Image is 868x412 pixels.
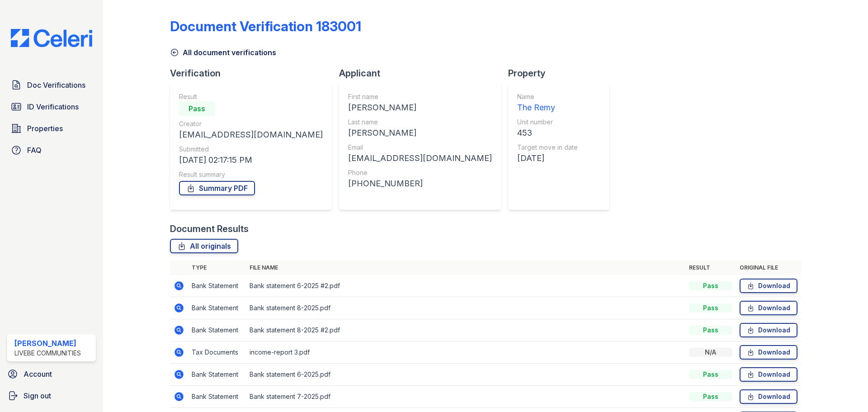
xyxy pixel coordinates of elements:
div: Document Verification 183001 [170,18,361,34]
a: Name The Remy [517,92,578,114]
div: [EMAIL_ADDRESS][DOMAIN_NAME] [348,152,492,165]
td: Bank statement 6-2025 #2.pdf [246,275,685,297]
div: Property [508,67,617,80]
span: Account [24,369,52,379]
div: Unit number [517,118,578,127]
a: Download [740,367,797,382]
div: Applicant [339,67,508,80]
div: Pass [689,326,732,335]
a: Download [740,345,797,360]
a: Download [740,389,797,404]
td: Bank Statement [188,386,246,408]
div: Phone [348,168,492,177]
div: [PERSON_NAME] [348,101,492,114]
span: FAQ [27,145,42,156]
td: Bank statement 8-2025 #2.pdf [246,319,685,341]
div: Name [517,92,578,101]
div: First name [348,92,492,101]
a: FAQ [7,141,96,159]
a: Doc Verifications [7,76,96,94]
div: The Remy [517,101,578,114]
td: income-report 3.pdf [246,341,685,364]
div: [EMAIL_ADDRESS][DOMAIN_NAME] [179,128,323,141]
td: Bank statement 6-2025.pdf [246,364,685,386]
div: [PHONE_NUMBER] [348,177,492,190]
a: Properties [7,119,96,137]
div: N/A [689,348,732,357]
div: Document Results [170,223,249,235]
span: Doc Verifications [27,80,85,90]
div: Result summary [179,170,323,179]
a: Download [740,279,797,293]
img: CE_Logo_Blue-a8612792a0a2168367f1c8372b55b34899dd931a85d93a1a3d3e32e68fde9ad4.png [4,29,99,47]
div: Verification [170,67,339,80]
div: Pass [689,370,732,379]
div: [DATE] 02:17:15 PM [179,154,323,166]
a: Download [740,323,797,337]
div: LiveBe Communities [14,349,81,358]
div: Pass [689,392,732,401]
a: All originals [170,239,238,253]
div: Submitted [179,145,323,154]
span: Sign out [24,390,51,401]
td: Bank Statement [188,275,246,297]
td: Bank Statement [188,364,246,386]
div: 453 [517,127,578,139]
div: Creator [179,119,323,128]
span: ID Verifications [27,101,79,112]
div: [PERSON_NAME] [14,338,81,349]
a: Summary PDF [179,181,255,195]
td: Bank Statement [188,297,246,319]
div: Pass [689,303,732,313]
td: Bank statement 7-2025.pdf [246,386,685,408]
div: Last name [348,118,492,127]
div: [DATE] [517,152,578,165]
th: Result [685,260,736,275]
div: Target move in date [517,143,578,152]
div: [PERSON_NAME] [348,127,492,139]
th: File name [246,260,685,275]
th: Original file [736,260,801,275]
td: Bank statement 8-2025.pdf [246,297,685,319]
th: Type [188,260,246,275]
a: All document verifications [170,47,276,58]
span: Properties [27,123,63,134]
a: Download [740,301,797,315]
div: Pass [689,281,732,290]
td: Bank Statement [188,319,246,341]
td: Tax Documents [188,341,246,364]
a: Sign out [4,387,99,405]
div: Email [348,143,492,152]
a: Account [4,365,99,383]
div: Result [179,92,323,101]
a: ID Verifications [7,98,96,116]
div: Pass [179,101,215,116]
